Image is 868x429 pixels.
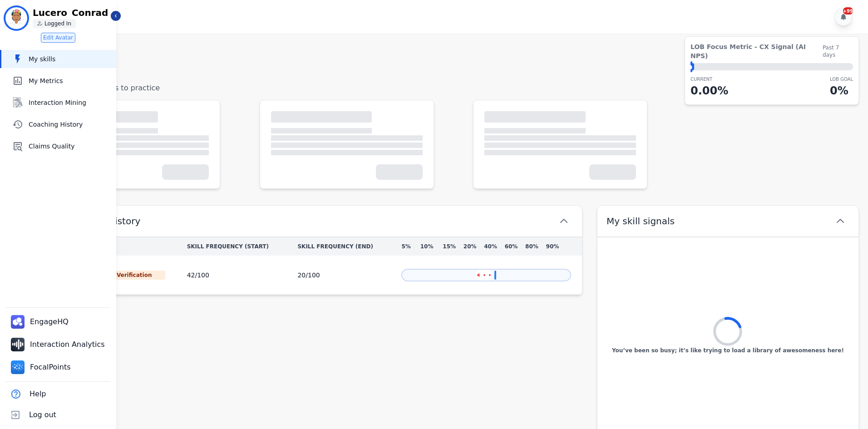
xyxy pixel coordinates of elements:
img: person [37,21,43,26]
span: Claims Quality [29,142,113,151]
div: +99 [843,7,853,15]
th: SKILL FREQUENCY (START) [176,237,287,256]
span: Coaching History [29,120,113,129]
span: LOB Focus Metric - CX Signal (AI NPS) [690,42,823,60]
span: My Metrics [29,76,113,85]
p: You’ve been so busy; it’s like trying to load a library of awesomeness here! [612,347,844,354]
th: 5% 10% 15% 20% 40% 60% 80% 90% [390,237,582,256]
span: Help [30,389,46,399]
p: CURRENT [690,76,728,83]
a: Interaction Analytics [7,334,110,355]
p: 0.00 % [690,83,728,99]
span: 42 / 100 [187,271,209,279]
div: Name Verification [93,271,165,280]
p: LOB Goal [830,76,853,83]
a: My Metrics [1,72,116,90]
th: SKILL FREQUENCY (END) [286,237,390,256]
button: Log out [5,404,58,425]
a: Claims Quality [1,137,116,155]
svg: chevron up [835,216,846,227]
p: 0 % [830,83,853,99]
span: Log out [29,409,56,420]
button: My practice history chevron up [44,205,582,237]
p: Logged In [44,20,71,27]
a: Coaching History [1,115,116,133]
h1: My Skills [44,59,859,75]
span: My skill signals [607,215,675,227]
span: Past 7 days [823,44,853,59]
a: Interaction Mining [1,94,116,112]
button: Help [5,384,48,404]
img: Bordered avatar [5,7,27,29]
span: EngageHQ [30,316,70,327]
svg: chevron up [558,216,569,227]
div: ⬤ [690,63,694,70]
button: My skill signals chevron up [597,205,859,237]
span: Interaction Mining [29,98,113,107]
span: FocalPoints [30,362,73,373]
button: Edit Avatar [41,33,75,43]
span: My skills [29,54,113,64]
span: Interaction Analytics [30,339,107,350]
span: 20 / 100 [297,271,320,279]
p: Lucero_Conrad [33,8,110,17]
a: EngageHQ [7,311,74,332]
a: My skills [1,50,116,68]
a: FocalPoints [7,357,76,378]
